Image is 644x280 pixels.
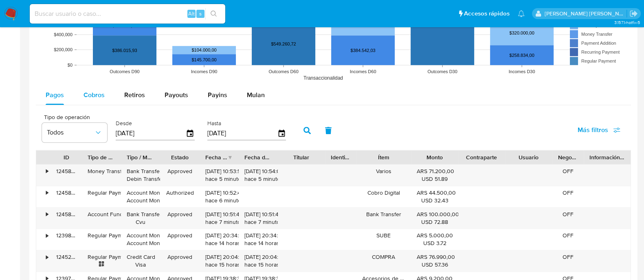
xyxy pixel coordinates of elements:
[464,9,510,18] span: Accesos rápidos
[614,19,640,26] span: 3.157.1-hotfix-5
[205,8,222,20] button: search-icon
[629,9,638,18] a: Salir
[518,10,525,17] a: Notificaciones
[199,10,202,17] span: s
[188,10,195,17] span: Alt
[30,9,225,19] input: Buscar usuario o caso...
[545,10,627,17] p: roxana.vasquez@mercadolibre.com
